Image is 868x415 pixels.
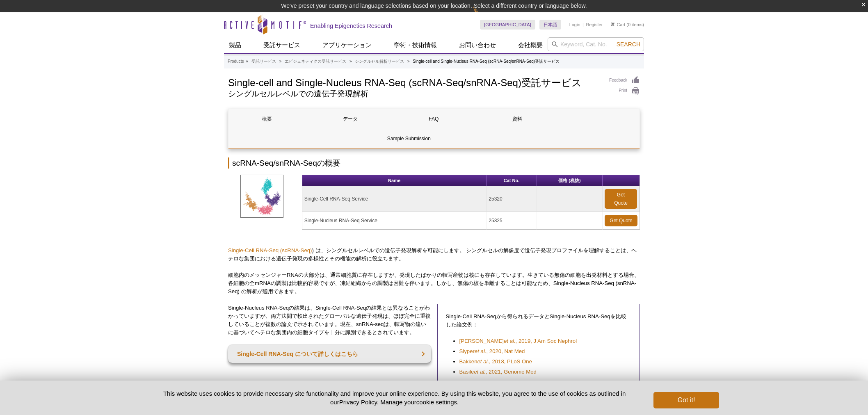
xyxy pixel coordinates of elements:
[611,22,625,27] a: Cart
[228,109,306,129] a: 概要
[407,59,410,64] li: »
[224,37,246,53] a: 製品
[228,58,244,65] a: Products
[279,59,282,64] li: »
[537,175,603,186] th: 価格 (税抜)
[246,59,248,64] li: »
[251,58,276,65] a: 受託サービス
[617,41,640,48] span: Search
[389,37,442,53] a: 学術・技術情報
[228,90,601,98] h2: シングルセルレベルでの遺伝子発現解析
[480,20,535,30] a: [GEOGRAPHIC_DATA]
[459,358,532,366] a: Bakkenet al., 2018, PLoS One
[339,399,377,406] a: Privacy Policy
[479,109,556,129] a: 資料
[149,389,640,406] p: This website uses cookies to provide necessary site functionality and improve your online experie...
[569,22,580,27] a: Login
[653,392,719,408] button: Got it!
[310,22,392,30] h2: Enabling Epigenetics Research
[609,87,640,96] a: Print
[413,59,560,64] li: Single-cell and Single-Nucleus RNA-Seq (scRNA-Seq/snRNA-Seq)受託サービス
[228,247,312,253] a: Single-Cell RNA-Seq (scRNA-Seq)
[477,358,489,365] em: et al.
[228,304,431,337] p: Single-Nucleus RNA-Seqの結果は、Single-Cell RNA-Seqの結果とは異なることがわかっていますが、両方法間で検出されたグローバルな遺伝子発現は、ほぼ完全に重複し...
[454,37,501,53] a: お問い合わせ
[475,348,487,354] em: et al.
[609,76,640,85] a: Feedback
[548,37,644,51] input: Keyword, Cat. No.
[504,338,516,344] em: et al.
[302,186,487,212] td: Single-Cell RNA-Seq Service
[459,368,537,376] a: Basileet al., 2021, Genome Med
[228,76,601,88] h1: Single-cell and Single-Nucleus RNA-Seq (scRNA-Seq/snRNA-Seq)受託サービス
[605,215,637,226] a: Get Quote
[395,109,472,129] a: FAQ
[586,22,603,27] a: Register
[302,212,487,230] td: Single-Nucleus RNA-Seq Service
[473,6,495,25] img: Change Here
[318,37,377,53] a: アプリケーション
[614,41,643,48] button: Search
[459,347,525,356] a: Slyperet al., 2020, Nat Med
[513,37,548,53] a: 会社概要
[487,186,537,212] td: 25320
[611,22,614,26] img: Your Cart
[446,312,632,329] p: Single-Cell RNA-Seqから得られるデータとSingle-Nucleus RNA-Seqを比較した論文例：
[487,212,537,230] td: 25325
[582,20,584,30] li: |
[302,175,487,186] th: Name
[228,271,640,296] p: 細胞内のメッセンジャーRNAの大部分は、通常細胞質に存在しますが、発現したばかりの転写産物は核にも存在しています。生きている無傷の細胞を出発材料とする場合、各細胞の全mRNAの調製は比較的容易で...
[539,20,561,30] a: 日本語
[258,37,305,53] a: 受託サービス
[228,157,640,169] h2: scRNA-Seq/snRNA-Seqの概要
[228,246,640,263] p: ) は、シングルセルレベルでの遺伝子発現解析を可能にします。 シングルセルの解像度で遺伝子発現プロファイルを理解することは、ヘテロな集団における遺伝子発現の多様性とその機能の解析に役立ちます。
[605,189,637,209] a: Get Quote
[459,337,577,345] a: [PERSON_NAME]et al., 2019, J Am Soc Nephrol
[285,58,346,65] a: エピジェネティクス受託サービス
[228,345,431,363] a: Single-Cell RNA-Seq について詳しくはこちら
[474,369,486,375] em: et al.
[355,58,404,65] a: シングルセル解析サービス
[416,399,457,406] button: cookie settings
[611,20,644,30] li: (0 items)
[228,129,589,148] a: Sample Submission
[240,175,283,218] img: scRNA-Seq Service
[349,59,352,64] li: »
[487,175,537,186] th: Cat No.
[312,109,389,129] a: データ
